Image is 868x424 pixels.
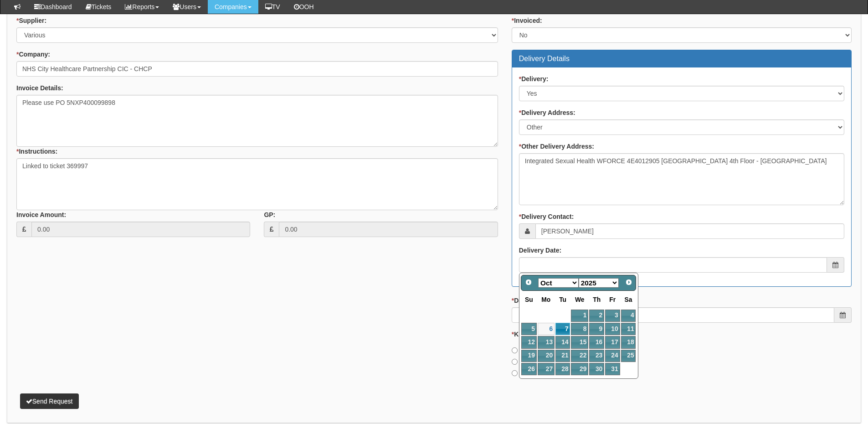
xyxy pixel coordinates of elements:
label: Delivery Address: [519,108,575,117]
label: Delivery Contact: [519,212,574,221]
a: 22 [571,350,588,362]
a: 6 [538,323,555,335]
span: Thursday [593,296,601,303]
a: 8 [571,323,588,335]
a: 15 [571,336,588,348]
label: Check Kit Fund [512,357,565,366]
a: 3 [605,310,620,322]
a: 21 [555,350,570,362]
a: 9 [589,323,604,335]
a: 1 [571,310,588,322]
a: 13 [538,336,555,348]
label: Date Required By: [512,296,570,305]
a: 26 [521,363,537,375]
a: 14 [555,336,570,348]
label: Invoice [512,368,541,377]
a: 25 [621,350,636,362]
label: Other Delivery Address: [519,142,594,151]
a: 28 [555,363,570,375]
a: 11 [621,323,636,335]
label: Company: [16,50,50,59]
span: Wednesday [575,296,585,303]
a: 30 [589,363,604,375]
a: 18 [621,336,636,348]
label: Kit Fund: [512,330,542,339]
label: GP: [264,210,275,219]
span: Monday [541,296,550,303]
label: From Kit Fund [512,346,561,355]
span: Sunday [525,296,533,303]
a: 12 [521,336,537,348]
span: Saturday [625,296,632,303]
a: 19 [521,350,537,362]
a: 10 [605,323,620,335]
label: Invoice Amount: [16,210,66,219]
span: Friday [609,296,616,303]
label: Delivery: [519,74,549,83]
h3: Delivery Details [519,55,844,63]
a: 7 [555,323,570,335]
span: Prev [525,279,532,286]
a: 17 [605,336,620,348]
label: Delivery Date: [519,246,561,255]
a: 2 [589,310,604,322]
input: From Kit Fund [512,347,518,353]
input: Invoice [512,370,518,376]
span: Tuesday [559,296,566,303]
label: Instructions: [16,147,57,156]
a: Prev [522,276,535,289]
input: Check Kit Fund [512,359,518,365]
a: 20 [538,350,555,362]
a: Next [622,276,635,289]
a: 27 [538,363,555,375]
span: Next [625,279,632,286]
button: Send Request [20,393,79,409]
a: 4 [621,310,636,322]
label: Invoiced: [512,16,542,25]
a: 16 [589,336,604,348]
a: 31 [605,363,620,375]
a: 5 [521,323,537,335]
a: 29 [571,363,588,375]
label: Invoice Details: [16,83,63,93]
a: 23 [589,350,604,362]
label: Supplier: [16,16,46,25]
a: 24 [605,350,620,362]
